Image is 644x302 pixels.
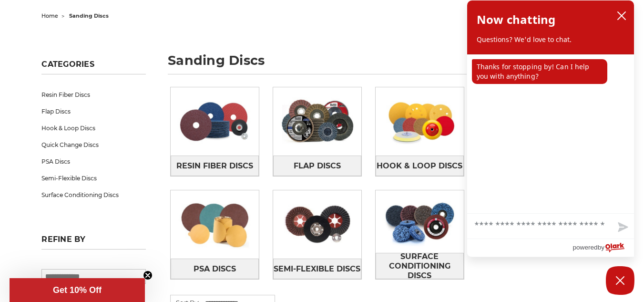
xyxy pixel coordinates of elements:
[41,120,145,136] a: Hook & Loop Discs
[171,193,259,256] img: PSA Discs
[376,190,464,253] img: Surface Conditioning Discs
[273,193,361,256] img: Semi-Flexible Discs
[376,249,463,284] span: Surface Conditioning Discs
[168,54,603,74] h1: sanding discs
[477,35,624,44] p: Questions? We'd love to chat.
[41,170,145,187] a: Semi-Flexible Discs
[606,266,634,295] button: Close Chatbox
[10,278,145,302] div: Get 10% OffClose teaser
[143,271,153,280] button: Close teaser
[273,156,361,176] a: Flap Discs
[171,90,259,153] img: Resin Fiber Discs
[69,12,109,19] span: sanding discs
[472,59,607,84] p: Thanks for stopping by! Can I help you with anything?
[294,158,341,174] span: Flap Discs
[176,158,253,174] span: Resin Fiber Discs
[376,253,464,279] a: Surface Conditioning Discs
[41,12,58,19] a: home
[41,187,145,203] a: Surface Conditioning Discs
[376,90,464,153] img: Hook & Loop Discs
[171,259,259,279] a: PSA Discs
[376,156,464,176] a: Hook & Loop Discs
[477,10,555,29] h2: Now chatting
[572,239,634,257] a: Powered by Olark
[610,217,634,239] button: Send message
[171,156,259,176] a: Resin Fiber Discs
[598,241,604,253] span: by
[273,259,361,279] a: Semi-Flexible Discs
[53,285,102,295] span: Get 10% Off
[41,86,145,103] a: Resin Fiber Discs
[41,153,145,170] a: PSA Discs
[467,54,634,213] div: chat
[614,9,629,23] button: close chatbox
[274,261,360,277] span: Semi-Flexible Discs
[377,158,462,174] span: Hook & Loop Discs
[572,241,597,253] span: powered
[41,136,145,153] a: Quick Change Discs
[194,261,236,277] span: PSA Discs
[273,90,361,153] img: Flap Discs
[41,235,145,250] h5: Refine by
[41,103,145,120] a: Flap Discs
[41,60,145,74] h5: Categories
